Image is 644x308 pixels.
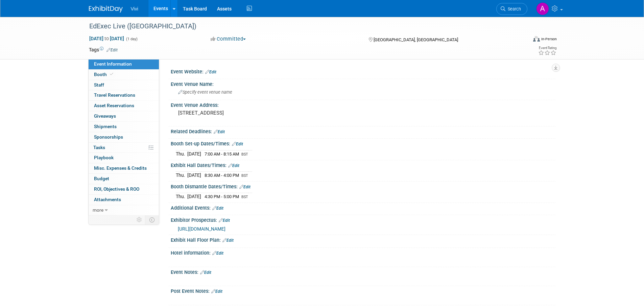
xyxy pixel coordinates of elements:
span: Misc. Expenses & Credits [94,165,147,171]
td: Toggle Event Tabs [145,215,159,224]
span: [GEOGRAPHIC_DATA], [GEOGRAPHIC_DATA] [374,37,458,42]
a: Edit [222,238,234,243]
div: Event Venue Name: [171,79,555,88]
td: Thu. [176,193,187,200]
div: Exhibit Hall Floor Plan: [171,235,555,244]
td: Tags [89,46,118,53]
span: Travel Reservations [94,92,135,98]
span: Shipments [94,124,117,129]
a: Shipments [89,122,159,132]
div: Event Rating [538,46,556,50]
span: 7:00 AM - 8:15 AM [205,151,239,157]
span: to [103,36,110,41]
div: Additional Events: [171,203,555,212]
a: Tasks [89,143,159,153]
span: Playbook [94,155,114,160]
a: Edit [212,251,223,256]
a: Edit [219,218,230,223]
div: Exhibit Hall Dates/Times: [171,160,555,169]
td: Thu. [176,172,187,179]
a: Sponsorships [89,132,159,142]
a: Event Information [89,59,159,69]
a: more [89,205,159,215]
span: Asset Reservations [94,103,134,108]
pre: [STREET_ADDRESS] [178,110,324,116]
span: BST [241,195,248,199]
span: Specify event venue name [178,90,232,95]
div: Related Deadlines: [171,126,555,135]
a: Edit [214,129,225,134]
img: Format-Inperson.png [533,36,540,42]
span: Event Information [94,61,132,67]
div: EdExec Live ([GEOGRAPHIC_DATA]) [87,20,517,32]
div: Exhibitor Prospectus: [171,215,555,224]
span: BST [241,173,248,178]
td: [DATE] [187,193,201,200]
td: Personalize Event Tab Strip [134,215,145,224]
span: Attachments [94,197,121,202]
span: more [93,207,103,213]
div: Event Website: [171,67,555,75]
a: Search [496,3,527,15]
span: Staff [94,82,104,88]
span: Vivi [131,6,138,11]
a: Asset Reservations [89,101,159,111]
div: Event Venue Address: [171,100,555,109]
a: Budget [89,174,159,184]
i: Booth reservation complete [110,72,113,76]
td: [DATE] [187,150,201,157]
td: Thu. [176,150,187,157]
a: Misc. Expenses & Credits [89,163,159,173]
a: Edit [200,270,211,275]
button: Committed [208,35,248,43]
a: Attachments [89,195,159,205]
div: Booth Dismantle Dates/Times: [171,182,555,190]
a: Edit [239,185,251,189]
a: Edit [211,289,222,294]
div: Booth Set-up Dates/Times: [171,139,555,147]
div: Event Format [487,35,557,45]
a: Travel Reservations [89,90,159,100]
a: [URL][DOMAIN_NAME] [178,226,225,232]
span: Giveaways [94,113,116,119]
div: Event Notes: [171,267,555,276]
img: ExhibitDay [89,6,123,13]
span: Tasks [93,145,105,150]
a: Edit [106,48,118,52]
span: Booth [94,72,115,77]
span: ROI, Objectives & ROO [94,186,139,192]
div: Hotel information: [171,248,555,257]
span: 8:30 AM - 4:00 PM [205,173,239,178]
div: In-Person [541,37,557,42]
img: Amy Barker [536,2,549,15]
span: Budget [94,176,109,181]
span: BST [241,152,248,157]
a: Playbook [89,153,159,163]
a: Booth [89,70,159,80]
a: Edit [232,142,243,146]
span: Search [505,6,521,11]
a: Giveaways [89,111,159,121]
a: Edit [212,206,223,211]
a: ROI, Objectives & ROO [89,184,159,194]
a: Edit [205,70,216,74]
span: [DATE] [DATE] [89,35,124,42]
span: 4:30 PM - 5:00 PM [205,194,239,199]
td: [DATE] [187,172,201,179]
span: (1 day) [125,37,138,41]
span: Sponsorships [94,134,123,140]
div: Post Event Notes: [171,286,555,295]
a: Edit [228,163,239,168]
a: Staff [89,80,159,90]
